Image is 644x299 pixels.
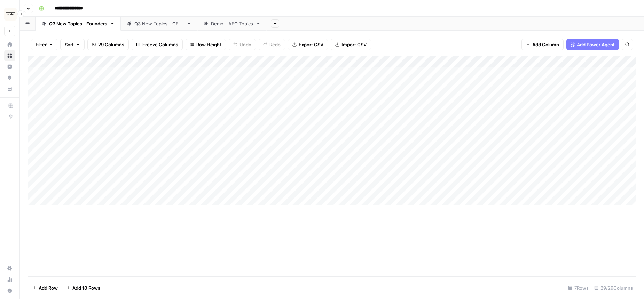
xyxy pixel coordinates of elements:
[142,41,178,48] span: Freeze Columns
[49,20,107,27] div: Q3 New Topics - Founders
[4,50,15,61] a: Browse
[521,39,564,50] button: Add Column
[39,284,58,291] span: Add Row
[36,41,47,48] span: Filter
[269,41,281,48] span: Redo
[132,39,183,50] button: Freeze Columns
[239,41,251,48] span: Undo
[4,6,15,23] button: Workspace: Carta
[72,284,100,291] span: Add 10 Rows
[259,39,285,50] button: Redo
[62,282,104,293] button: Add 10 Rows
[197,17,267,31] a: Demo - AEO Topics
[532,41,559,48] span: Add Column
[566,39,619,50] button: Add Power Agent
[299,41,323,48] span: Export CSV
[134,20,184,27] div: Q3 New Topics - CFOs
[288,39,328,50] button: Export CSV
[36,17,121,31] a: Q3 New Topics - Founders
[196,41,221,48] span: Row Height
[98,41,124,48] span: 29 Columns
[577,41,615,48] span: Add Power Agent
[4,72,15,83] a: Opportunities
[565,282,591,293] div: 7 Rows
[4,263,15,274] a: Settings
[4,83,15,95] a: Your Data
[4,8,17,21] img: Carta Logo
[87,39,129,50] button: 29 Columns
[211,20,253,27] div: Demo - AEO Topics
[591,282,636,293] div: 29/29 Columns
[60,39,85,50] button: Sort
[4,61,15,72] a: Insights
[4,39,15,50] a: Home
[341,41,367,48] span: Import CSV
[186,39,226,50] button: Row Height
[331,39,371,50] button: Import CSV
[31,39,57,50] button: Filter
[229,39,256,50] button: Undo
[28,282,62,293] button: Add Row
[4,274,15,285] a: Usage
[121,17,197,31] a: Q3 New Topics - CFOs
[65,41,74,48] span: Sort
[4,285,15,296] button: Help + Support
